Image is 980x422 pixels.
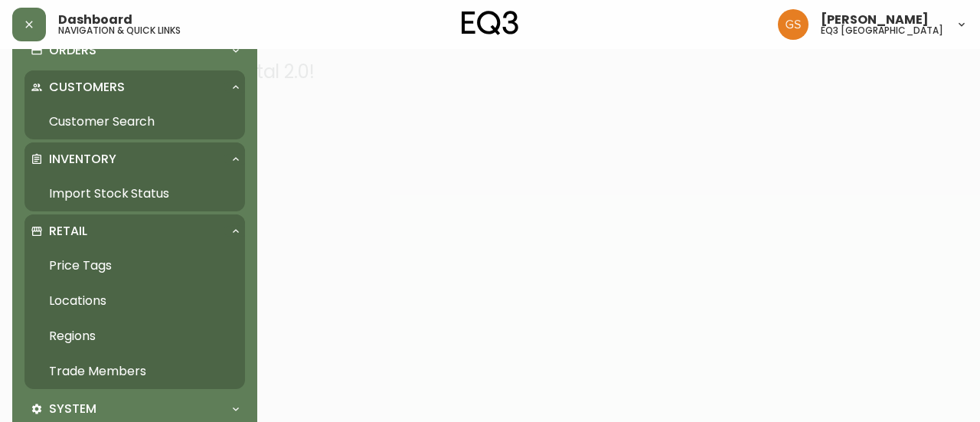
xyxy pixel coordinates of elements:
[49,401,96,417] p: System
[778,9,808,40] img: 6b403d9c54a9a0c30f681d41f5fc2571
[58,26,181,35] h5: navigation & quick links
[24,142,245,176] div: Inventory
[24,104,245,139] a: Customer Search
[24,283,245,319] a: Locations
[58,14,132,26] span: Dashboard
[49,151,116,168] p: Inventory
[49,223,87,240] p: Retail
[24,70,245,104] div: Customers
[462,11,518,35] img: logo
[24,176,245,211] a: Import Stock Status
[49,42,96,59] p: Orders
[24,214,245,248] div: Retail
[24,319,245,354] a: Regions
[821,26,943,35] h5: eq3 [GEOGRAPHIC_DATA]
[24,248,245,283] a: Price Tags
[821,14,929,26] span: [PERSON_NAME]
[24,354,245,389] a: Trade Members
[49,79,125,96] p: Customers
[24,34,245,67] div: Orders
